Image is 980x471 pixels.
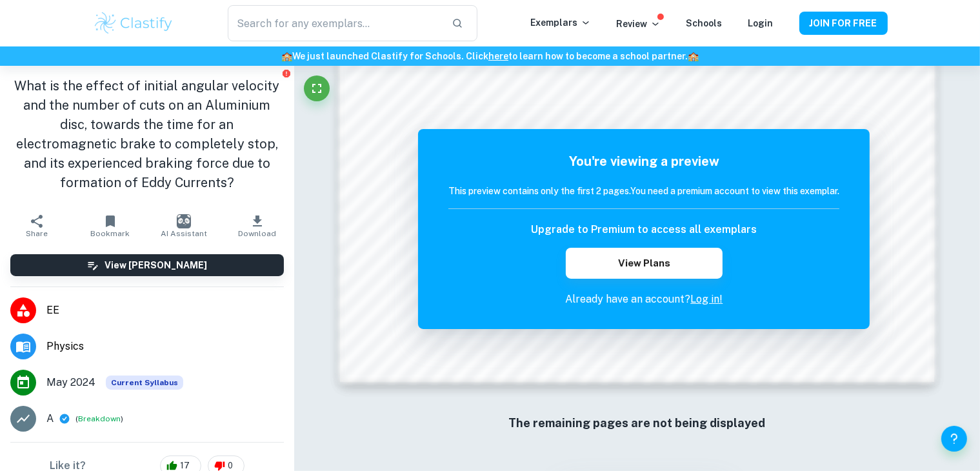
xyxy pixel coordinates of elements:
[941,426,967,452] button: Help and Feedback
[147,208,221,244] button: AI Assistant
[688,51,699,61] span: 🏫
[282,68,292,78] button: Report issue
[46,339,284,354] span: Physics
[366,414,909,432] h6: The remaining pages are not being displayed
[238,229,276,238] span: Download
[686,18,723,28] a: Schools
[75,413,123,425] span: ( )
[690,293,723,305] a: Log in!
[799,12,888,35] button: JOIN FOR FREE
[531,222,757,237] h6: Upgrade to Premium to access all exemplars
[46,303,284,318] span: EE
[566,248,722,279] button: View Plans
[78,413,121,425] button: Breakdown
[161,229,207,238] span: AI Assistant
[177,214,191,228] img: AI Assistant
[106,376,183,390] div: This exemplar is based on the current syllabus. Feel free to refer to it for inspiration/ideas wh...
[26,229,48,238] span: Share
[46,375,95,390] span: May 2024
[488,51,508,61] a: here
[748,18,774,28] a: Login
[281,51,292,61] span: 🏫
[106,376,183,390] span: Current Syllabus
[10,76,284,192] h1: What is the effect of initial angular velocity and the number of cuts on an Aluminium disc, towar...
[93,10,175,36] img: Clastify logo
[228,5,441,41] input: Search for any exemplars...
[221,208,294,244] button: Download
[74,208,147,244] button: Bookmark
[617,17,661,31] p: Review
[304,75,330,101] button: Fullscreen
[448,292,839,307] p: Already have an account?
[105,258,207,272] h6: View [PERSON_NAME]
[448,152,839,171] h5: You're viewing a preview
[90,229,130,238] span: Bookmark
[448,184,839,198] h6: This preview contains only the first 2 pages. You need a premium account to view this exemplar.
[46,411,54,426] p: A
[3,49,977,63] h6: We just launched Clastify for Schools. Click to learn how to become a school partner.
[531,15,591,30] p: Exemplars
[10,254,284,276] button: View [PERSON_NAME]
